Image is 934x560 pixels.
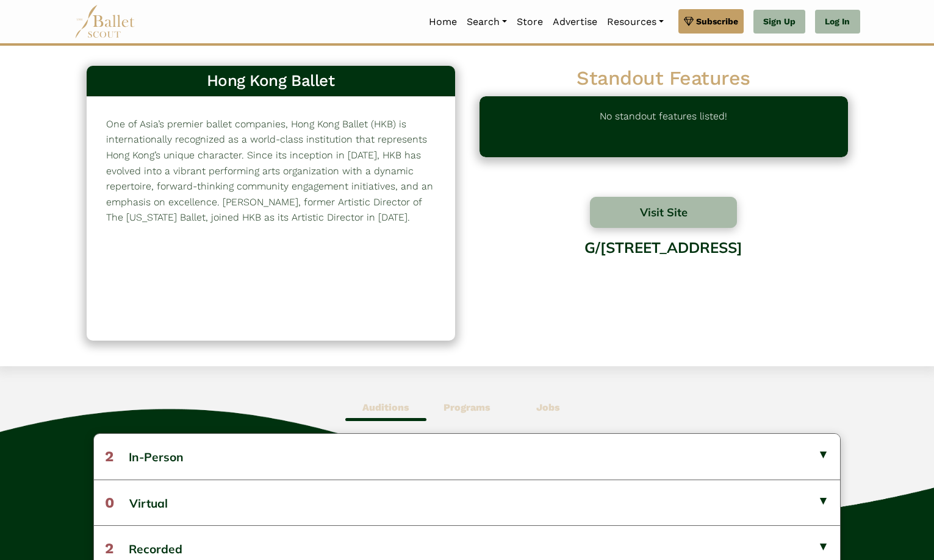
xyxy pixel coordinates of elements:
[362,402,409,413] b: Auditions
[106,116,436,225] p: One of Asia’s premier ballet companies, Hong Kong Ballet (HKB) is internationally recognized as a...
[696,15,738,28] span: Subscribe
[424,9,462,35] a: Home
[94,480,840,525] button: 0Virtual
[480,66,848,91] h2: Standout Features
[105,494,114,511] span: 0
[678,9,744,34] a: Subscribe
[96,71,445,91] h3: Hong Kong Ballet
[480,230,848,328] div: G/[STREET_ADDRESS]
[105,448,113,465] span: 2
[684,15,694,28] img: gem.svg
[600,108,727,145] p: No standout features listed!
[462,9,512,35] a: Search
[105,540,113,557] span: 2
[536,402,560,413] b: Jobs
[548,9,602,35] a: Advertise
[590,197,738,228] button: Visit Site
[444,402,490,413] b: Programs
[815,10,860,34] a: Log In
[512,9,548,35] a: Store
[602,9,669,35] a: Resources
[94,434,840,479] button: 2In-Person
[753,10,805,34] a: Sign Up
